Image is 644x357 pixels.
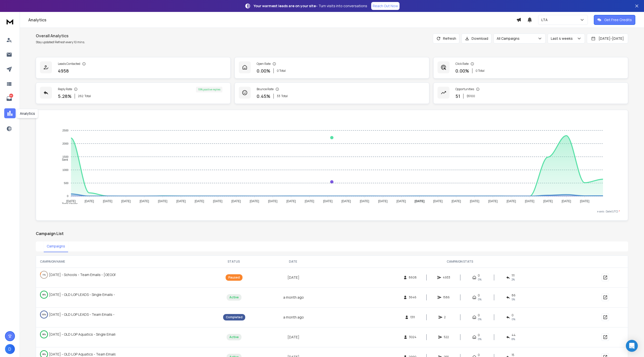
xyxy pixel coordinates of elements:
tspan: [DATE] [342,199,351,203]
p: Download [472,36,488,41]
span: 0 % [512,317,515,321]
tspan: [DATE] [213,199,223,203]
strong: Your warmest leads are on your site [254,3,316,8]
p: 0.00 % [455,67,469,74]
span: 5 % [512,297,515,301]
tspan: 1500 [62,155,68,158]
div: Paused [226,274,242,281]
a: Opportunities51$5100 [433,82,628,104]
div: Completed [223,314,245,320]
td: [DATE] - OLD LGP Aquatics - Single Emails [36,327,116,341]
tspan: [DATE] [232,199,241,203]
tspan: [DATE] [452,199,461,203]
p: 98 % [42,292,46,297]
span: Total [84,94,91,98]
p: Reach Out Now [373,3,398,8]
tspan: [DATE] [103,199,113,203]
tspan: [DATE] [470,199,480,203]
span: 4933 [443,276,450,279]
div: Active [227,294,241,301]
tspan: [DATE] [158,199,167,203]
a: Bounce Rate0.45%33Total [235,82,429,104]
tspan: [DATE] [268,199,278,203]
p: Open Rate [257,62,271,66]
p: 98 % [42,332,46,337]
p: 5.28 % [58,93,72,100]
tspan: 500 [64,182,69,185]
span: 8608 [409,276,417,279]
span: 0% [478,297,482,301]
p: Bounce Rate [257,87,274,91]
span: 3646 [409,295,416,299]
p: Get Free Credits [604,17,632,22]
p: Leads Contacted [58,62,80,66]
tspan: [DATE] [66,199,76,203]
span: 33 [277,94,280,98]
tspan: [DATE] [195,199,204,203]
p: Click Rate [455,62,469,66]
h1: Analytics [28,17,516,23]
p: 0.45 % [257,93,270,100]
tspan: [DATE] [562,199,571,203]
p: Refresh [443,36,456,41]
span: 86 [512,293,516,297]
p: 0 Total [277,69,286,73]
tspan: [DATE] [415,199,425,203]
p: – Turn visits into conversations [254,3,367,8]
td: [DATE] [264,268,322,287]
tspan: 1000 [62,168,68,171]
p: 4958 [58,67,69,74]
tspan: [DATE] [286,199,296,203]
td: a month ago [264,307,322,327]
p: 51 [455,93,460,100]
p: 0.00 % [257,67,270,74]
p: Last 4 weeks [551,36,575,41]
td: [DATE] [264,327,322,347]
a: 831 [4,94,14,104]
span: Total [281,94,288,98]
tspan: 0 [67,195,69,198]
tspan: 2500 [62,129,68,132]
p: $ 5100 [467,94,475,98]
span: 0% [478,317,482,321]
button: Campaigns [44,241,68,252]
span: 2 % [512,278,515,281]
th: CAMPAIGN NAME [36,256,203,268]
p: All Campaigns [497,36,522,41]
tspan: 2000 [62,142,68,145]
div: Active [227,334,241,340]
p: 11 % [42,272,46,277]
p: Reply Rate [58,87,72,91]
button: D [5,344,15,354]
span: 522 [444,335,449,339]
tspan: [DATE] [250,199,259,203]
img: logo [5,17,15,26]
span: 0 [478,293,480,297]
p: Opportunities [455,87,474,91]
span: 0 [512,313,514,317]
div: Analytics [17,109,38,118]
td: [DATE] - OLD LGP LEADS - Single Emails - golf,country club, rehab, therapy, assisted living-swimm... [36,288,116,302]
tspan: [DATE] [176,199,186,203]
span: Total Opens [58,202,78,206]
span: 1311 [410,315,415,319]
tspan: [DATE] [488,199,498,203]
a: Reply Rate5.28%262Total19% positive replies [36,82,231,104]
tspan: [DATE] [378,199,388,203]
p: 98 % [42,352,46,357]
td: a month ago [264,287,322,307]
p: LTA [541,17,550,22]
td: [DATE] - Schools - Team Emails - [GEOGRAPHIC_DATA] A [36,268,116,282]
div: 19 % positive replies [196,87,222,92]
tspan: [DATE] [85,199,94,203]
span: 8 % [512,337,515,341]
tspan: [DATE] [140,199,149,203]
span: Sent [58,158,68,161]
a: Leads Contacted4958 [36,57,231,79]
tspan: [DATE] [580,199,590,203]
span: 262 [78,94,83,98]
p: x-axis : Date(UTC) [44,210,620,213]
button: Download [461,34,491,43]
td: [DATE] - OLD LGP LEADS - Team Emails - golf,country club, rehab, therapy, assisted living-swimmin... [36,308,116,321]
